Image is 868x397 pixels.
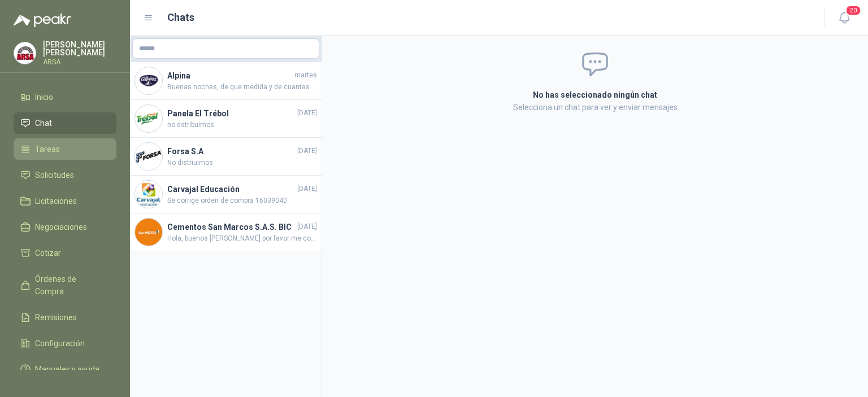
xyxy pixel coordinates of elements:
span: Configuración [35,337,85,350]
h4: Alpina [167,69,292,82]
a: Company LogoPanela El Trébol[DATE]no dstribuimos [130,100,322,138]
span: Buenas noches, de que medida y de cuantas medidas solicitan el extractor? [167,82,317,93]
span: Hola, buenos [PERSON_NAME] por favor me confirmas que sea en [GEOGRAPHIC_DATA]? [167,233,317,244]
h4: Carvajal Educación [167,183,295,195]
span: Manuales y ayuda [35,363,99,376]
span: No distriuimos [167,158,317,168]
a: Cotizar [14,242,116,264]
span: no dstribuimos [167,120,317,130]
a: Órdenes de Compra [14,268,116,302]
p: Selecciona un chat para ver y enviar mensajes [398,101,792,114]
a: Tareas [14,138,116,160]
a: Manuales y ayuda [14,359,116,380]
img: Logo peakr [14,14,71,27]
img: Company Logo [135,143,162,170]
span: 20 [845,5,861,16]
h1: Chats [167,10,194,25]
a: Chat [14,112,116,134]
span: Solicitudes [35,169,74,181]
span: Se corrige orden de compra 16039040 [167,195,317,206]
button: 20 [834,8,854,28]
img: Company Logo [135,67,162,94]
span: [DATE] [297,221,317,232]
a: Company LogoCarvajal Educación[DATE]Se corrige orden de compra 16039040 [130,176,322,213]
p: ARSA [43,59,116,66]
img: Company Logo [135,219,162,246]
span: [DATE] [297,108,317,119]
a: Inicio [14,86,116,108]
span: [DATE] [297,184,317,194]
a: Solicitudes [14,164,116,186]
img: Company Logo [135,105,162,132]
span: [DATE] [297,146,317,156]
span: Órdenes de Compra [35,273,106,298]
p: [PERSON_NAME] [PERSON_NAME] [43,41,116,56]
a: Company LogoAlpinamartesBuenas noches, de que medida y de cuantas medidas solicitan el extractor? [130,62,322,100]
span: Tareas [35,143,60,155]
span: Inicio [35,91,53,103]
span: Licitaciones [35,195,77,207]
a: Licitaciones [14,190,116,212]
img: Company Logo [14,42,36,64]
a: Configuración [14,333,116,354]
span: Chat [35,117,52,129]
span: Negociaciones [35,221,87,233]
span: Cotizar [35,247,61,259]
h4: Panela El Trébol [167,107,295,120]
h4: Cementos San Marcos S.A.S. BIC [167,221,295,233]
a: Company LogoForsa S.A[DATE]No distriuimos [130,138,322,176]
a: Remisiones [14,307,116,328]
span: martes [294,70,317,81]
h4: Forsa S.A [167,145,295,158]
a: Negociaciones [14,216,116,238]
h2: No has seleccionado ningún chat [398,89,792,101]
span: Remisiones [35,311,77,324]
img: Company Logo [135,181,162,208]
a: Company LogoCementos San Marcos S.A.S. BIC[DATE]Hola, buenos [PERSON_NAME] por favor me confirmas... [130,213,322,251]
